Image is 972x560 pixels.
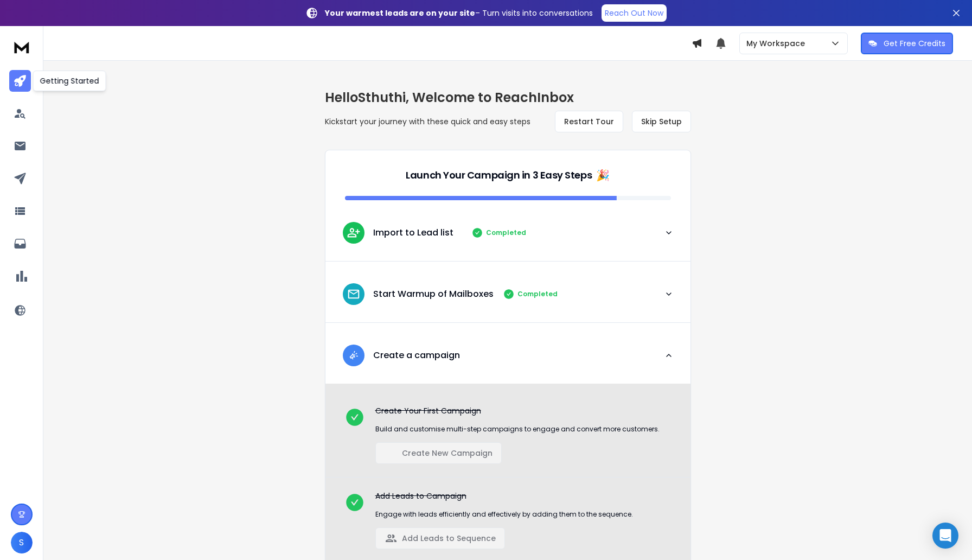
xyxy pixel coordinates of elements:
p: Create a campaign [373,349,460,362]
p: Engage with leads efficiently and effectively by adding them to the sequence. [375,510,633,519]
p: Completed [517,290,558,298]
button: leadCreate a campaign [325,336,690,384]
p: Start Warmup of Mailboxes [373,288,494,301]
a: Reach Out Now [602,4,667,22]
button: Get Free Credits [861,33,953,54]
img: lead [347,287,361,301]
p: Add Leads to Campaign [375,491,633,501]
button: Restart Tour [555,111,623,132]
strong: Your warmest leads are on your site [325,8,475,18]
span: 🎉 [596,168,610,183]
img: lead [347,226,361,239]
button: Skip Setup [632,111,691,132]
h1: Hello Sthuthi , Welcome to ReachInbox [325,89,691,106]
p: Kickstart your journey with these quick and easy steps [325,116,530,127]
p: Reach Out Now [605,8,663,18]
p: Create Your First Campaign [375,405,660,416]
div: Open Intercom Messenger [932,523,958,549]
p: Launch Your Campaign in 3 Easy Steps [406,168,592,183]
p: Build and customise multi-step campaigns to engage and convert more customers. [375,425,660,434]
button: S [11,532,33,553]
p: Completed [486,228,526,237]
p: – Turn visits into conversations [325,8,593,18]
p: Import to Lead list [373,226,453,239]
p: Get Free Credits [884,38,945,49]
img: lead [347,348,361,362]
span: Skip Setup [641,116,682,127]
img: logo [11,37,33,57]
button: leadStart Warmup of MailboxesCompleted [325,275,690,322]
div: Getting Started [33,71,106,91]
button: leadImport to Lead listCompleted [325,213,690,261]
p: My Workspace [746,38,809,49]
